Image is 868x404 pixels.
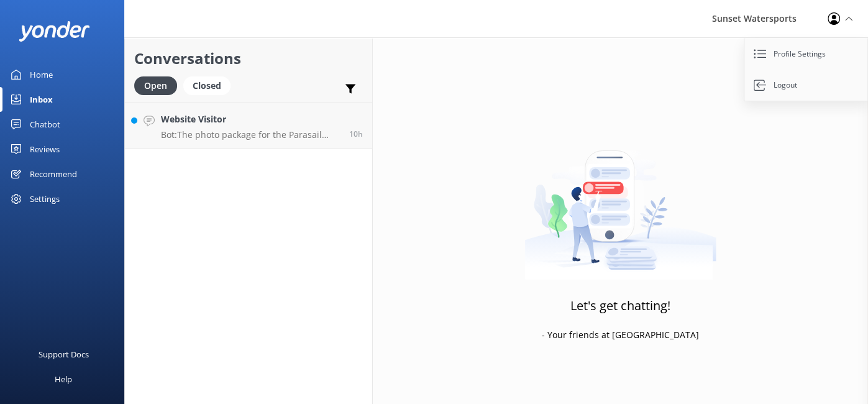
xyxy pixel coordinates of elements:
[161,112,340,126] h4: Website Visitor
[55,367,72,392] div: Help
[30,87,53,112] div: Inbox
[134,76,177,95] div: Open
[349,129,363,139] span: Oct 07 2025 09:29pm (UTC -05:00) America/Cancun
[161,129,340,140] p: Bot: The photo package for the Parasail Flight typically starts at $40-$60, depending on the grou...
[30,137,60,162] div: Reviews
[524,124,716,280] img: artwork of a man stealing a conversation from at giant smartphone
[125,103,372,149] a: Website VisitorBot:The photo package for the Parasail Flight typically starts at $40-$60, dependi...
[19,21,90,42] img: yonder-white-logo.png
[542,328,699,342] p: - Your friends at [GEOGRAPHIC_DATA]
[134,78,183,92] a: Open
[134,47,363,70] h2: Conversations
[39,342,89,367] div: Support Docs
[183,76,231,95] div: Closed
[570,296,670,316] h3: Let's get chatting!
[30,186,60,211] div: Settings
[183,78,237,92] a: Closed
[30,162,77,186] div: Recommend
[30,62,53,87] div: Home
[30,112,60,137] div: Chatbot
